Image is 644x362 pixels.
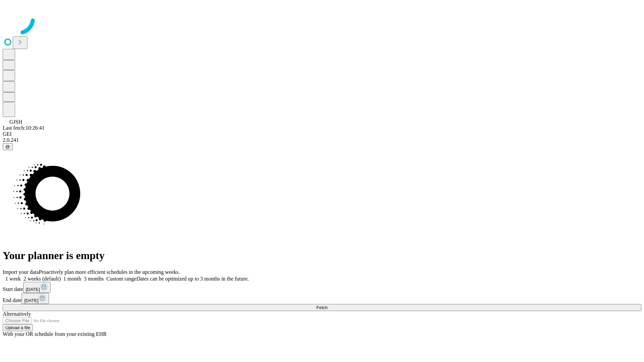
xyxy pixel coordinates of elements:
[3,143,13,150] button: @
[84,276,104,282] span: 3 months
[3,125,45,131] span: Last fetch: 10:26:41
[3,269,39,275] span: Import your data
[106,276,136,282] span: Custom range
[26,287,40,292] span: [DATE]
[9,119,22,125] span: GJSH
[3,249,641,262] h1: Your planner is empty
[137,276,249,282] span: Dates can be optimized up to 3 months in the future.
[3,293,641,304] div: End date
[5,276,21,282] span: 1 week
[3,282,641,293] div: Start date
[3,137,641,143] div: 2.0.241
[3,131,641,137] div: GEI
[23,282,51,293] button: [DATE]
[39,269,180,275] span: Proactively plan more efficient schedules in the upcoming weeks.
[3,304,641,311] button: Fetch
[5,144,10,149] span: @
[23,276,61,282] span: 2 weeks (default)
[3,331,107,337] span: With your OR schedule from your existing EHR
[24,298,38,303] span: [DATE]
[3,324,33,331] button: Upload a file
[316,305,327,310] span: Fetch
[21,293,49,304] button: [DATE]
[63,276,81,282] span: 1 month
[3,311,31,317] span: Alternatively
